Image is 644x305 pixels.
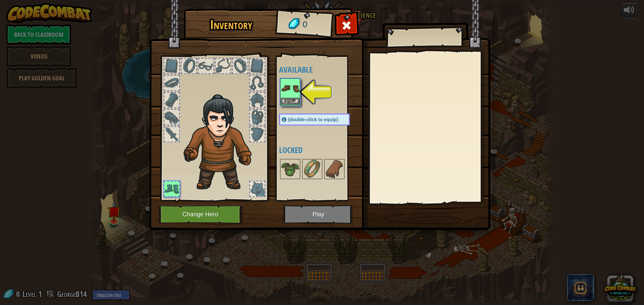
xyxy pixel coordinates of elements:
h1: Inventory [189,18,274,32]
img: portrait.png [325,160,344,178]
span: 0 [302,18,308,31]
h4: Locked [279,146,363,154]
h4: Available [279,65,363,74]
img: hair_2.png [180,94,263,192]
img: portrait.png [281,79,300,98]
button: Change Hero [159,205,244,224]
img: portrait.png [303,160,322,178]
button: Equip [281,98,300,105]
img: portrait.png [281,160,300,178]
span: (double-click to equip) [288,117,338,122]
